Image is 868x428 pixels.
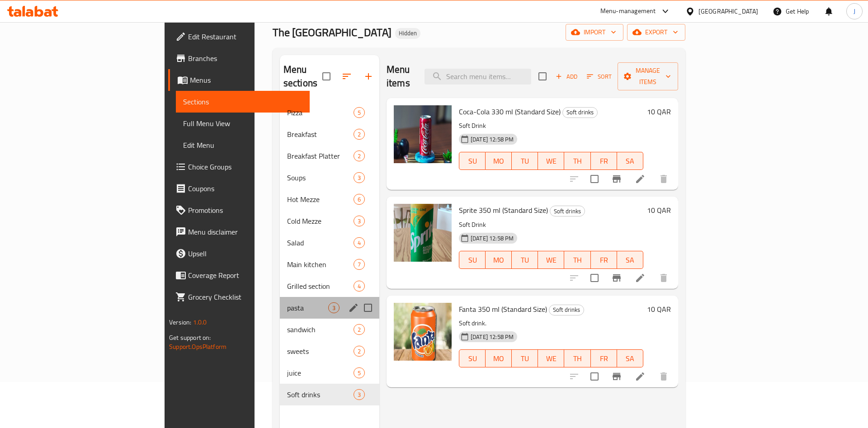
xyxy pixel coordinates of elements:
button: Add section [358,66,379,87]
div: Soups3 [280,167,379,188]
button: edit [347,301,360,315]
div: Hot Mezze [287,194,354,205]
div: Soft drinks [549,305,584,315]
button: MO [486,152,512,170]
h6: 10 QAR [647,204,671,216]
button: TU [512,152,538,170]
span: Coupons [188,183,302,194]
div: items [354,194,365,205]
span: Version: [169,316,191,328]
button: import [566,24,623,41]
img: Sprite 350 ml (Standard Size) [394,204,452,262]
div: items [354,237,365,248]
span: TH [568,352,587,365]
button: WE [538,251,564,269]
button: Branch-specific-item [606,267,627,289]
span: Coca-Cola 330 ml (Standard Size) [459,105,561,118]
span: Promotions [188,205,302,216]
span: Salad [287,237,354,248]
div: items [354,129,365,140]
a: Menus [168,69,310,91]
span: SU [463,155,482,168]
a: Sections [176,91,310,113]
span: 3 [329,304,339,312]
span: [DATE] 12:58 PM [467,135,517,144]
span: Sections [183,96,302,107]
nav: Menu sections [280,98,379,409]
a: Support.OpsPlatform [169,341,226,353]
span: 2 [354,152,364,160]
span: WE [542,352,561,365]
a: Menu disclaimer [168,221,310,243]
span: sandwich [287,324,354,335]
span: Upsell [188,248,302,259]
button: FR [591,152,617,170]
button: export [627,24,685,41]
div: items [354,367,365,378]
span: TU [515,155,534,168]
button: FR [591,349,617,367]
span: 3 [354,174,364,182]
span: import [573,27,616,38]
span: Full Menu View [183,118,302,129]
span: Breakfast [287,129,354,140]
button: TH [564,251,590,269]
span: Menu disclaimer [188,226,302,237]
span: Hidden [395,29,420,37]
div: [GEOGRAPHIC_DATA] [698,6,758,16]
span: The [GEOGRAPHIC_DATA] [273,22,392,42]
span: Breakfast Platter [287,151,354,161]
span: SA [621,254,640,267]
div: sweets [287,346,354,357]
div: items [354,324,365,335]
span: Coverage Report [188,270,302,281]
div: Hot Mezze6 [280,188,379,210]
span: Grilled section [287,281,354,292]
button: SU [459,152,486,170]
a: Coupons [168,178,310,199]
span: FR [594,352,613,365]
a: Full Menu View [176,113,310,134]
button: TH [564,152,590,170]
span: WE [542,254,561,267]
span: Soft drinks [549,305,584,315]
button: SU [459,349,486,367]
span: 5 [354,369,364,377]
div: items [354,259,365,270]
div: Cold Mezze [287,216,354,226]
a: Edit Menu [176,134,310,156]
h6: 10 QAR [647,303,671,315]
span: Soft drinks [287,389,354,400]
span: MO [489,352,508,365]
span: 2 [354,325,364,334]
button: Manage items [618,62,678,90]
input: search [425,69,531,85]
span: TU [515,254,534,267]
button: SA [617,152,643,170]
a: Choice Groups [168,156,310,178]
div: items [354,107,365,118]
div: Salad4 [280,232,379,254]
span: 2 [354,130,364,139]
button: delete [653,366,675,387]
div: Soups [287,172,354,183]
a: Edit menu item [635,273,646,283]
button: Branch-specific-item [606,366,627,387]
span: Fanta 350 ml (Standard Size) [459,302,547,316]
span: Grocery Checklist [188,292,302,302]
img: Coca-Cola 330 ml (Standard Size) [394,105,452,163]
div: Grilled section4 [280,275,379,297]
div: Hidden [395,28,420,39]
button: TH [564,349,590,367]
p: Soft drink. [459,318,643,329]
span: juice [287,367,354,378]
span: 4 [354,239,364,247]
span: TU [515,352,534,365]
span: Select to update [585,268,604,287]
span: Pizza [287,107,354,118]
span: Edit Menu [183,140,302,151]
span: 6 [354,195,364,204]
